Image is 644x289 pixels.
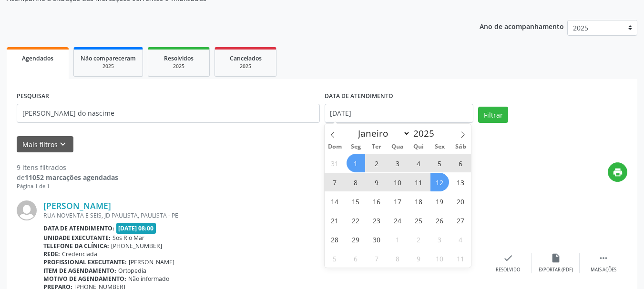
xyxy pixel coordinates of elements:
[347,173,365,191] span: Setembro 8, 2025
[325,144,346,150] span: Dom
[81,54,136,62] span: Não compareceram
[58,139,68,149] i: keyboard_arrow_down
[409,192,428,210] span: Setembro 18, 2025
[25,173,118,182] strong: 11052 marcações agendadas
[496,267,520,273] div: Resolvido
[43,224,114,232] b: Data de atendimento:
[326,249,344,268] span: Outubro 5, 2025
[409,249,428,268] span: Outubro 9, 2025
[155,63,203,70] div: 2025
[326,211,344,229] span: Setembro 21, 2025
[408,144,429,150] span: Qui
[409,154,428,172] span: Setembro 4, 2025
[409,230,428,249] span: Outubro 2, 2025
[347,230,365,249] span: Setembro 29, 2025
[164,54,194,62] span: Resolvidos
[347,211,365,229] span: Setembro 22, 2025
[368,173,386,191] span: Setembro 9, 2025
[345,144,366,150] span: Seg
[43,250,60,258] b: Rede:
[111,242,162,250] span: [PHONE_NUMBER]
[326,230,344,249] span: Setembro 28, 2025
[368,211,386,229] span: Setembro 23, 2025
[388,211,407,229] span: Setembro 24, 2025
[503,253,513,263] i: check
[43,211,484,219] div: RUA NOVENTA E SEIS, JD PAULISTA, PAULISTA - PE
[368,249,386,268] span: Outubro 7, 2025
[62,250,97,258] span: Credenciada
[17,162,118,172] div: 9 itens filtrados
[116,223,156,234] span: [DATE] 08:00
[326,173,344,191] span: Setembro 7, 2025
[591,267,616,273] div: Mais ações
[17,172,118,182] div: de
[430,249,449,268] span: Outubro 10, 2025
[451,173,470,191] span: Setembro 13, 2025
[451,249,470,268] span: Outubro 11, 2025
[43,275,126,283] b: Motivo de agendamento:
[608,162,627,182] button: print
[451,211,470,229] span: Setembro 27, 2025
[387,144,408,150] span: Qua
[430,230,449,249] span: Outubro 3, 2025
[613,167,623,178] i: print
[354,127,411,140] select: Month
[551,253,561,263] i: insert_drive_file
[112,234,144,242] span: Sos Rio Mar
[451,154,470,172] span: Setembro 6, 2025
[43,200,111,211] a: [PERSON_NAME]
[230,54,262,62] span: Cancelados
[17,200,37,220] img: img
[430,211,449,229] span: Setembro 26, 2025
[17,104,320,123] input: Nome, código do beneficiário ou CPF
[450,144,471,150] span: Sáb
[409,211,428,229] span: Setembro 25, 2025
[43,242,109,250] b: Telefone da clínica:
[539,267,573,273] div: Exportar (PDF)
[429,144,450,150] span: Sex
[222,63,269,70] div: 2025
[43,258,127,266] b: Profissional executante:
[326,192,344,210] span: Setembro 14, 2025
[22,54,53,62] span: Agendados
[17,89,49,104] label: PESQUISAR
[388,230,407,249] span: Outubro 1, 2025
[17,182,118,190] div: Página 1 de 1
[368,230,386,249] span: Setembro 30, 2025
[478,107,508,123] button: Filtrar
[430,192,449,210] span: Setembro 19, 2025
[326,154,344,172] span: Agosto 31, 2025
[118,267,146,275] span: Ortopedia
[388,192,407,210] span: Setembro 17, 2025
[409,173,428,191] span: Setembro 11, 2025
[451,192,470,210] span: Setembro 20, 2025
[43,267,116,275] b: Item de agendamento:
[43,234,111,242] b: Unidade executante:
[129,258,174,266] span: [PERSON_NAME]
[451,230,470,249] span: Outubro 4, 2025
[347,249,365,268] span: Outubro 6, 2025
[598,253,609,263] i: 
[128,275,169,283] span: Não informado
[388,249,407,268] span: Outubro 8, 2025
[368,154,386,172] span: Setembro 2, 2025
[430,154,449,172] span: Setembro 5, 2025
[366,144,387,150] span: Ter
[347,192,365,210] span: Setembro 15, 2025
[410,127,442,140] input: Year
[81,63,136,70] div: 2025
[368,192,386,210] span: Setembro 16, 2025
[347,154,365,172] span: Setembro 1, 2025
[388,154,407,172] span: Setembro 3, 2025
[325,89,393,104] label: DATA DE ATENDIMENTO
[388,173,407,191] span: Setembro 10, 2025
[430,173,449,191] span: Setembro 12, 2025
[17,136,73,153] button: Mais filtroskeyboard_arrow_down
[480,20,564,32] p: Ano de acompanhamento
[325,104,474,123] input: Selecione um intervalo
